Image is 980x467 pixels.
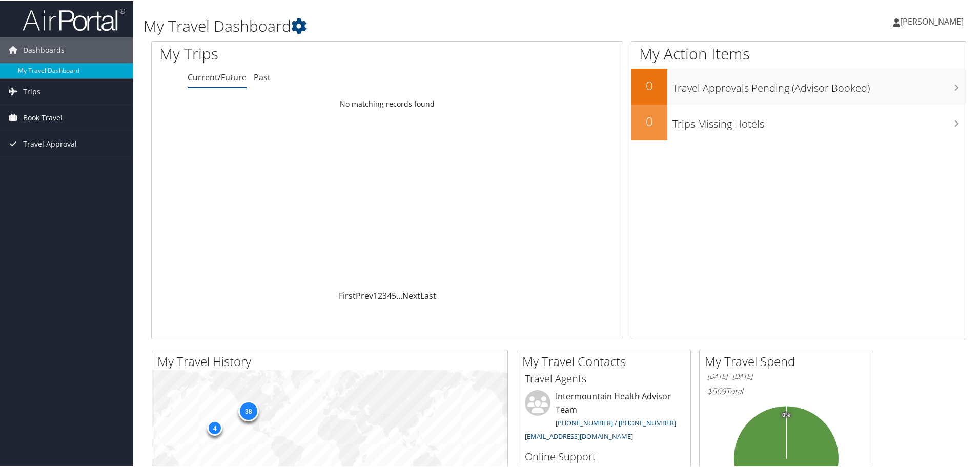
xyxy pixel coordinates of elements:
span: Book Travel [23,104,63,130]
h1: My Action Items [631,42,966,64]
span: Travel Approval [23,130,77,156]
li: Intermountain Health Advisor Team [520,389,688,444]
tspan: 0% [782,411,790,417]
span: $569 [707,384,726,396]
a: 4 [387,289,392,300]
h3: Online Support [525,449,683,463]
h2: 0 [631,76,667,93]
a: First [339,289,356,300]
a: 0Trips Missing Hotels [631,104,966,139]
a: 1 [373,289,378,300]
h2: My Travel Contacts [522,352,690,369]
h1: My Travel Dashboard [144,14,697,36]
h3: Travel Approvals Pending (Advisor Booked) [672,75,966,94]
h6: [DATE] - [DATE] [707,371,865,380]
a: 3 [382,289,387,300]
a: Past [254,71,271,82]
span: [PERSON_NAME] [900,15,964,26]
a: 0Travel Approvals Pending (Advisor Booked) [631,68,966,104]
td: No matching records found [152,94,623,112]
a: 5 [392,289,396,300]
a: 2 [378,289,382,300]
img: airportal-logo.png [23,7,125,31]
span: Trips [23,78,40,104]
h3: Travel Agents [525,371,683,385]
h2: My Travel Spend [705,352,873,369]
div: 38 [238,400,258,420]
a: [PERSON_NAME] [893,5,974,36]
h3: Trips Missing Hotels [672,111,966,130]
a: Next [402,289,420,300]
a: Last [420,289,436,300]
a: [EMAIL_ADDRESS][DOMAIN_NAME] [525,431,633,440]
h6: Total [707,384,865,396]
h1: My Trips [159,42,419,64]
h2: 0 [631,112,667,129]
span: … [396,289,402,300]
a: Current/Future [188,71,247,82]
span: Dashboards [23,36,65,62]
div: 4 [207,419,222,435]
h2: My Travel History [157,352,507,369]
a: Prev [356,289,373,300]
a: [PHONE_NUMBER] / [PHONE_NUMBER] [556,417,676,427]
